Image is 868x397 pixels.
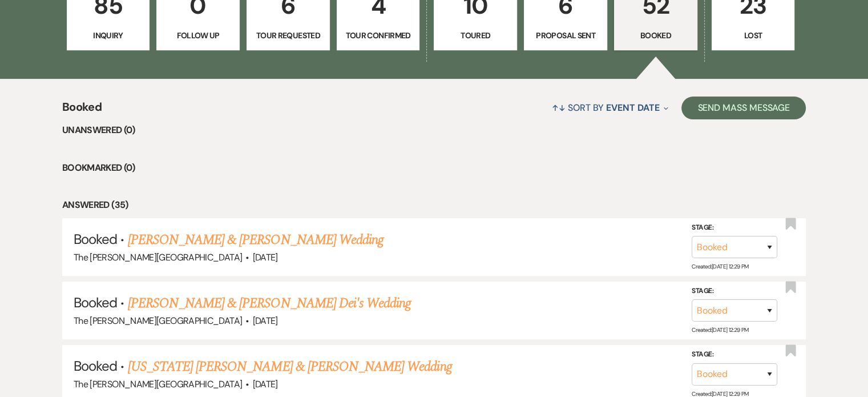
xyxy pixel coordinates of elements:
[719,29,788,42] p: Lost
[692,285,777,298] label: Stage:
[692,222,777,234] label: Stage:
[552,102,566,114] span: ↑↓
[128,230,383,250] a: [PERSON_NAME] & [PERSON_NAME] Wedding
[692,326,748,334] span: Created: [DATE] 12:29 PM
[62,161,806,175] li: Bookmarked (0)
[681,97,806,119] button: Send Mass Message
[74,357,117,375] span: Booked
[606,102,659,114] span: Event Date
[62,198,806,212] li: Answered (35)
[62,98,102,123] span: Booked
[74,378,242,390] span: The [PERSON_NAME][GEOGRAPHIC_DATA]
[547,93,673,123] button: Sort By Event Date
[164,29,232,42] p: Follow Up
[128,356,452,377] a: [US_STATE] [PERSON_NAME] & [PERSON_NAME] Wedding
[441,29,510,42] p: Toured
[253,315,278,327] span: [DATE]
[62,123,806,138] li: Unanswered (0)
[128,293,411,314] a: [PERSON_NAME] & [PERSON_NAME] Dei's Wedding
[74,315,242,327] span: The [PERSON_NAME][GEOGRAPHIC_DATA]
[74,230,117,248] span: Booked
[254,29,322,42] p: Tour Requested
[253,378,278,390] span: [DATE]
[692,348,777,361] label: Stage:
[253,251,278,263] span: [DATE]
[692,263,748,270] span: Created: [DATE] 12:29 PM
[74,251,242,263] span: The [PERSON_NAME][GEOGRAPHIC_DATA]
[621,29,690,42] p: Booked
[344,29,413,42] p: Tour Confirmed
[692,390,748,397] span: Created: [DATE] 12:29 PM
[74,29,143,42] p: Inquiry
[74,294,117,311] span: Booked
[531,29,600,42] p: Proposal Sent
